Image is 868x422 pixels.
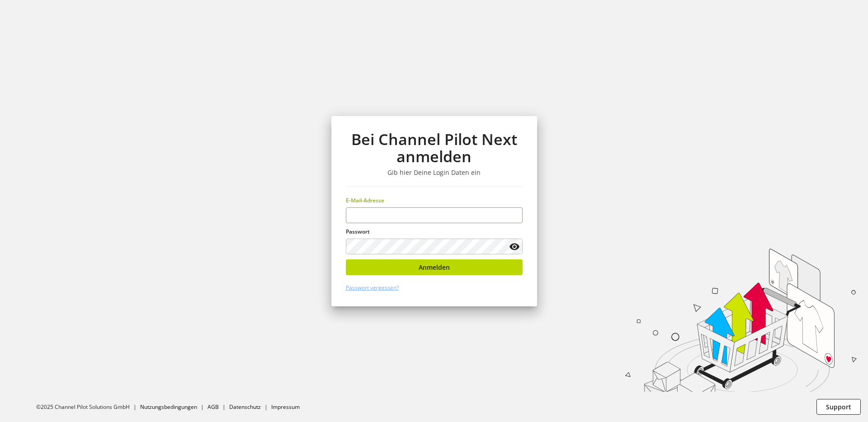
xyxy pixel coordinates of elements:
a: Datenschutz [229,403,261,411]
a: AGB [208,403,219,411]
span: Support [826,402,851,412]
span: Anmelden [419,263,450,272]
a: Impressum [271,403,300,411]
button: Anmelden [346,259,523,275]
h1: Bei Channel Pilot Next anmelden [346,131,523,165]
h3: Gib hier Deine Login Daten ein [346,169,523,177]
a: Passwort vergessen? [346,284,399,291]
span: E-Mail-Adresse [346,197,384,204]
a: Nutzungsbedingungen [140,403,197,411]
button: Support [816,399,861,415]
span: Passwort [346,228,370,235]
li: ©2025 Channel Pilot Solutions GmbH [36,403,140,411]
